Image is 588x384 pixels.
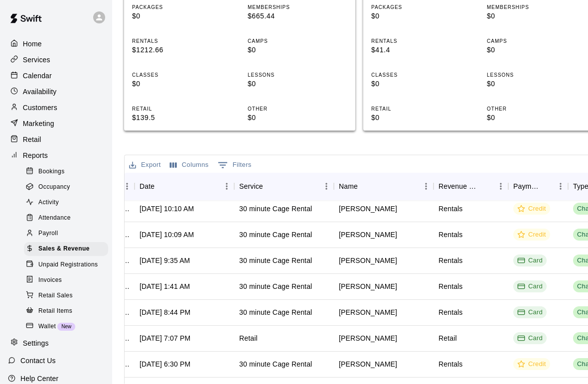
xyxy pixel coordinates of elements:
[23,55,50,65] p: Services
[239,230,312,240] div: 30 minute Cage Rental
[239,256,312,266] div: 30 minute Cage Rental
[132,113,232,123] p: $139.5
[339,204,397,214] div: Meagan Cipulli
[24,289,108,303] div: Retail Sales
[248,45,347,55] p: $0
[334,173,434,201] div: Name
[24,196,112,211] a: Activity
[132,79,232,89] p: $0
[439,334,457,344] div: Retail
[371,105,471,113] p: RETAIL
[20,356,56,366] p: Contact Us
[234,173,334,201] div: Service
[239,360,312,370] div: 30 minute Cage Rental
[517,308,543,318] div: Card
[517,256,543,266] div: Card
[140,334,190,344] div: Oct 13, 2025 at 7:07 PM
[339,230,397,240] div: Michael Maurer
[248,105,347,113] p: OTHER
[8,101,104,116] div: Customers
[38,307,72,317] span: Retail Items
[140,173,154,201] div: Date
[487,105,587,113] p: OTHER
[371,37,471,45] p: RENTALS
[439,308,463,318] div: Rentals
[24,242,112,257] a: Sales & Revenue
[339,360,397,370] div: Jonathan Ryan
[339,256,397,266] div: Ashley Redanz
[132,37,232,45] p: RENTALS
[248,37,347,45] p: CAMPS
[154,180,168,194] button: Sort
[140,204,194,214] div: Oct 14, 2025 at 10:10 AM
[517,205,546,214] div: Credit
[23,87,57,97] p: Availability
[487,79,587,89] p: $0
[8,336,104,351] div: Settings
[239,308,312,318] div: 30 minute Cage Rental
[140,230,194,240] div: Oct 14, 2025 at 10:09 AM
[23,151,48,161] p: Reports
[8,69,104,84] div: Calendar
[8,37,104,52] a: Home
[219,179,234,194] button: Menu
[127,157,163,173] button: Export
[553,179,568,194] button: Menu
[487,71,587,79] p: LESSONS
[132,45,232,55] p: $1212.66
[513,173,539,201] div: Payment Method
[339,308,397,318] div: Barry Hawkins
[24,243,108,256] div: Sales & Revenue
[319,179,334,194] button: Menu
[24,227,112,242] a: Payroll
[20,374,58,384] p: Help Center
[215,157,254,173] button: Show filters
[439,173,479,201] div: Revenue Category
[110,173,135,201] div: InvoiceId
[38,183,70,193] span: Occupancy
[24,227,108,241] div: Payroll
[23,135,41,145] p: Retail
[339,282,397,292] div: Ree Nguyen
[8,132,104,147] a: Retail
[339,334,397,344] div: Craig Casaletto
[239,282,312,292] div: 30 minute Cage Rental
[263,180,277,194] button: Sort
[120,179,135,194] button: Menu
[24,196,108,210] div: Activity
[493,179,508,194] button: Menu
[517,282,543,292] div: Card
[439,204,463,214] div: Rentals
[38,245,90,255] span: Sales & Revenue
[24,319,112,335] a: WalletNew
[140,282,190,292] div: Oct 14, 2025 at 1:41 AM
[517,360,546,370] div: Credit
[248,71,347,79] p: LESSONS
[38,229,58,239] span: Payroll
[8,117,104,131] div: Marketing
[23,339,49,349] p: Settings
[57,324,75,330] span: New
[8,53,104,68] a: Services
[371,3,471,11] p: PACKAGES
[371,113,471,123] p: $0
[23,39,42,49] p: Home
[23,71,52,81] p: Calendar
[38,167,65,177] span: Bookings
[371,71,471,79] p: CLASSES
[24,165,108,179] div: Bookings
[24,273,112,288] a: Invoices
[248,79,347,89] p: $0
[439,282,463,292] div: Rentals
[24,320,108,334] div: WalletNew
[487,45,587,55] p: $0
[132,105,232,113] p: RETAIL
[24,180,112,195] a: Occupancy
[239,173,263,201] div: Service
[24,212,108,226] div: Attendance
[132,3,232,11] p: PACKAGES
[371,79,471,89] p: $0
[358,180,372,194] button: Sort
[248,113,347,123] p: $0
[24,305,108,319] div: Retail Items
